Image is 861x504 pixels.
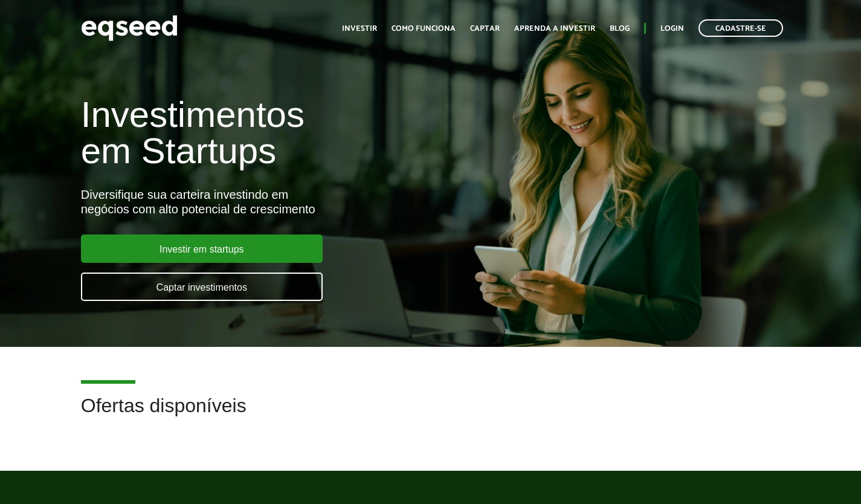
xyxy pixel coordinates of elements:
[342,25,377,33] a: Investir
[81,12,178,44] img: EqSeed
[470,25,500,33] a: Captar
[81,273,323,301] a: Captar investimentos
[81,395,781,435] h2: Ofertas disponíveis
[81,187,494,216] div: Diversifique sua carteira investindo em negócios com alto potencial de crescimento
[610,25,630,33] a: Blog
[698,19,783,37] a: Cadastre-se
[660,25,684,33] a: Login
[514,25,595,33] a: Aprenda a investir
[81,234,323,263] a: Investir em startups
[81,97,494,169] h1: Investimentos em Startups
[392,25,456,33] a: Como funciona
